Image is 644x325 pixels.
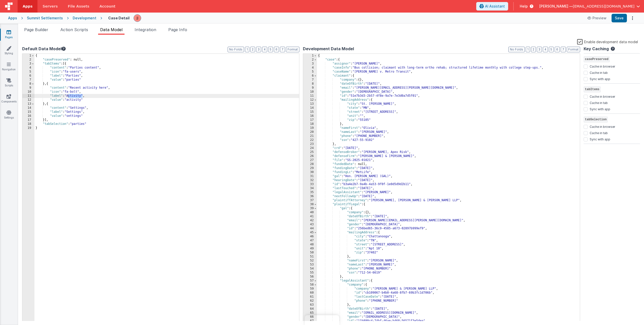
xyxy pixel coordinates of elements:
span: Help [520,4,528,9]
div: 19 [303,126,317,130]
div: 1 [303,54,317,58]
button: 6 [555,47,560,52]
div: 42 [303,219,317,223]
div: 54 [303,267,317,271]
div: 11 [303,94,317,98]
div: 9 [22,86,34,90]
div: 10 [303,90,317,94]
label: Cache in browser [590,124,615,129]
button: [PERSON_NAME] — [EMAIL_ADDRESS][DOMAIN_NAME] [539,4,640,9]
span: Page Info [168,27,187,32]
div: 33 [303,182,317,186]
span: Data Model [100,27,123,32]
div: 50 [303,251,317,255]
div: 43 [303,223,317,227]
div: 3 [22,62,34,66]
div: 64 [303,307,317,311]
div: Summit Settlements [27,16,63,21]
div: 18 [303,122,317,126]
button: No Folds [228,47,244,52]
span: Apps [23,4,32,9]
div: 6 [22,74,34,78]
button: 4 [543,47,548,52]
div: 3 [303,62,317,66]
label: Cache in browser [590,64,615,69]
div: 36 [303,194,317,198]
div: 39 [303,206,317,210]
div: 16 [303,114,317,118]
div: 49 [303,247,317,251]
span: Servers [43,4,58,9]
div: 44 [303,227,317,231]
button: 4 [262,47,267,52]
div: 26 [303,154,317,158]
div: 6 [303,74,317,78]
div: 12 [22,98,34,102]
div: 12 [303,98,317,102]
div: 65 [303,311,317,315]
div: Apps [8,16,17,21]
button: 3 [537,47,542,52]
div: 8 [22,82,34,86]
div: 17 [22,118,34,122]
span: Page Builder [24,27,48,32]
span: Integration [135,27,156,32]
div: 7 [22,78,34,82]
div: 48 [303,243,317,247]
button: Save [612,14,627,22]
button: 2 [531,47,536,52]
button: Format [567,47,580,52]
div: 32 [303,178,317,182]
div: 66 [303,315,317,319]
button: 2 [250,47,255,52]
div: 41 [303,214,317,219]
div: 31 [303,174,317,178]
div: 16 [22,114,34,118]
button: 6 [274,47,279,52]
span: [PERSON_NAME] — [539,4,573,9]
div: 40 [303,210,317,214]
span: [EMAIL_ADDRESS][DOMAIN_NAME] [573,4,634,9]
div: 67 [303,319,317,323]
div: 14 [22,106,34,110]
button: No Folds [508,47,525,52]
button: AI Assistant [476,2,508,11]
div: 52 [303,259,317,263]
h4: Key Caching [584,47,609,51]
span: Development Data Model [303,46,354,52]
div: 27 [303,158,317,162]
div: 15 [22,110,34,114]
div: 13 [22,102,34,106]
div: 9 [303,86,317,90]
span: AI Assistant [485,4,505,9]
button: Format [286,47,299,52]
button: 3 [256,47,261,52]
div: 30 [303,170,317,174]
div: 13 [303,102,317,106]
div: 59 [303,287,317,291]
div: 4 [22,66,34,70]
span: casePreserved [584,56,610,62]
div: 21 [303,134,317,138]
div: 18 [22,122,34,126]
div: 23 [303,142,317,146]
div: 61 [303,295,317,299]
div: 60 [303,291,317,295]
div: 11 [22,94,34,98]
label: Sync with app [590,76,610,81]
span: tabItems [584,86,601,92]
button: Preview [584,14,610,22]
button: 7 [280,47,285,52]
label: Cache in tab [590,130,608,135]
div: 8 [303,82,317,86]
div: 22 [303,138,317,142]
label: Cache in tab [590,100,608,105]
div: 19 [22,126,34,130]
div: 55 [303,271,317,275]
div: 63 [303,303,317,307]
div: 5 [303,70,317,74]
span: File Assets [68,4,90,9]
div: 25 [303,150,317,154]
div: 62 [303,299,317,303]
div: 47 [303,239,317,243]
